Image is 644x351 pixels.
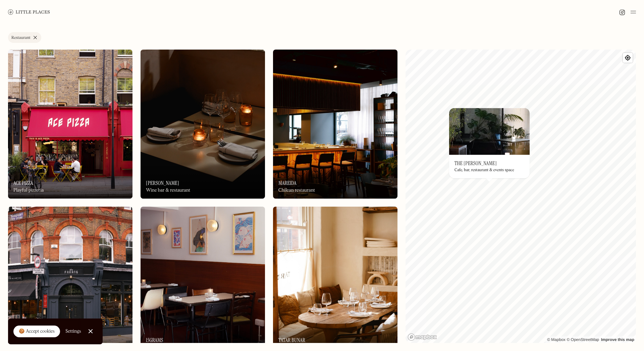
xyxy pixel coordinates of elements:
[146,180,179,186] h3: [PERSON_NAME]
[141,50,265,199] a: LunaLuna[PERSON_NAME]Wine bar & restaurant
[547,337,566,342] a: Mapbox
[278,337,305,343] h3: Tatar Bunar
[8,32,41,43] a: Restaurant
[408,333,437,341] a: Mapbox homepage
[8,50,132,199] img: Ace Pizza
[273,50,397,199] img: Mareida
[449,108,530,155] img: The Hackney
[19,328,55,335] div: 🍪 Accept cookies
[146,188,190,193] div: Wine bar & restaurant
[567,337,599,342] a: OpenStreetMap
[13,188,44,193] div: Playful pizzeria
[406,50,636,343] canvas: Map
[623,53,633,63] button: Find my location
[273,50,397,199] a: MareidaMareidaMareidaChilean restaurant
[454,168,514,173] div: Cafe, bar, restaurant & events space
[8,50,132,199] a: Ace PizzaAce PizzaAce PizzaPlayful pizzeria
[278,180,297,186] h3: Mareida
[141,50,265,199] img: Luna
[454,160,497,166] h3: The [PERSON_NAME]
[65,324,81,339] a: Settings
[449,108,530,178] a: The HackneyThe HackneyThe [PERSON_NAME]Cafe, bar, restaurant & events space
[278,188,315,193] div: Chilean restaurant
[13,326,60,338] a: 🍪 Accept cookies
[13,180,33,186] h3: Ace Pizza
[65,329,81,334] div: Settings
[84,325,97,338] a: Close Cookie Popup
[146,337,163,343] h3: 15grams
[11,36,31,40] div: Restaurant
[601,337,634,342] a: Improve this map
